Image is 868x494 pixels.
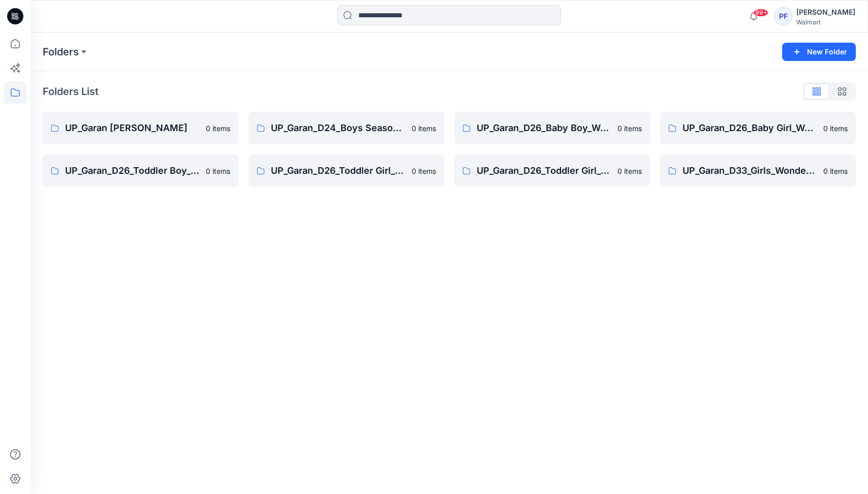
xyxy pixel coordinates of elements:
p: UP_Garan_D26_Toddler Girl_Seasonal [271,164,406,178]
p: UP_Garan_D33_Girls_Wonder Nation [683,164,817,178]
a: UP_Garan_D26_Baby Boy_Wonder Nation0 items [454,112,650,144]
p: 0 items [617,166,642,176]
p: 0 items [412,166,436,176]
a: Folders [43,45,79,59]
button: New Folder [782,43,856,61]
p: 0 items [823,123,848,134]
div: PF [774,7,792,25]
a: UP_Garan [PERSON_NAME]0 items [43,112,238,144]
a: UP_Garan_D26_Toddler Girl_Seasonal0 items [249,155,444,187]
p: UP_Garan_D26_Baby Girl_Wonder Nation [683,121,817,135]
div: Walmart [796,18,855,26]
a: UP_Garan_D24_Boys Seasonal0 items [249,112,444,144]
a: UP_Garan_D33_Girls_Wonder Nation0 items [660,155,856,187]
p: UP_Garan_D26_Baby Boy_Wonder Nation [477,121,611,135]
a: UP_Garan_D26_Toddler Boy_Wonder_Nation0 items [43,155,238,187]
p: UP_Garan_D26_Toddler Girl_Wonder_Nation [477,164,611,178]
p: Folders List [43,84,99,99]
p: UP_Garan [PERSON_NAME] [65,121,200,135]
p: 0 items [206,123,230,134]
a: UP_Garan_D26_Toddler Girl_Wonder_Nation0 items [454,155,650,187]
p: UP_Garan_D26_Toddler Boy_Wonder_Nation [65,164,200,178]
div: [PERSON_NAME] [796,6,855,18]
p: 0 items [617,123,642,134]
p: 0 items [412,123,436,134]
p: 0 items [823,166,848,176]
p: UP_Garan_D24_Boys Seasonal [271,121,406,135]
span: 99+ [753,9,768,17]
a: UP_Garan_D26_Baby Girl_Wonder Nation0 items [660,112,856,144]
p: 0 items [206,166,230,176]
